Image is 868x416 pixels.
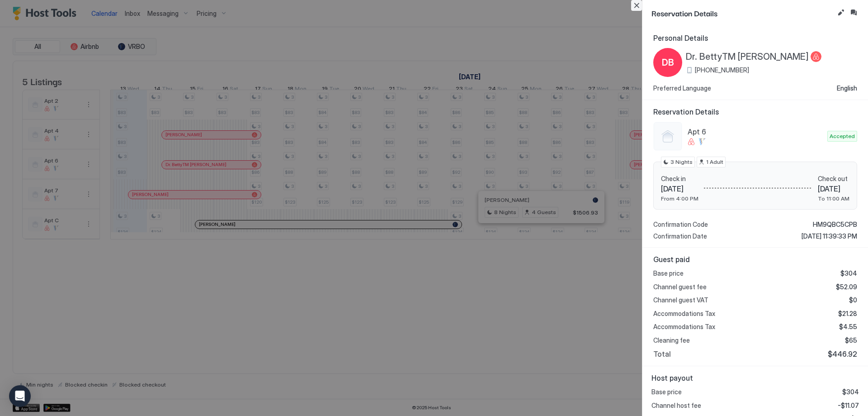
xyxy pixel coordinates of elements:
span: 1 Adult [706,158,723,166]
span: Channel guest fee [653,283,707,291]
span: $304 [840,269,857,277]
span: [DATE] 11:39:33 PM [802,232,857,240]
span: Confirmation Code [653,220,708,229]
span: Channel guest VAT [653,296,708,304]
span: Base price [653,269,684,277]
button: Edit reservation [835,7,846,18]
span: English [837,84,857,92]
span: 3 Nights [670,158,693,166]
span: Confirmation Date [653,232,707,240]
span: $304 [842,388,859,396]
span: Host payout [651,373,859,383]
span: Check in [661,175,698,183]
span: $446.92 [828,349,857,359]
span: Dr. BettyTM [PERSON_NAME] [686,51,809,62]
span: Base price [651,388,682,396]
span: HM9QBC5CPB [813,220,857,229]
span: Preferred Language [653,84,711,92]
span: Accommodations Tax [653,310,715,318]
button: Inbox [848,7,859,18]
span: -$11.07 [838,402,859,410]
span: Check out [818,175,849,183]
span: $52.09 [836,283,857,291]
span: To 11:00 AM [818,195,849,202]
span: From 4:00 PM [661,195,698,202]
span: Guest paid [653,255,857,264]
span: Cleaning fee [653,336,690,344]
span: [PHONE_NUMBER] [695,66,749,74]
span: Reservation Details [653,107,857,116]
span: $0 [849,296,857,304]
span: [DATE] [661,184,698,193]
span: $4.55 [839,323,857,331]
span: Reservation Details [651,7,834,19]
span: Apt 6 [688,127,824,136]
span: Total [653,349,671,359]
span: Personal Details [653,33,857,43]
span: Accepted [830,132,855,140]
div: Open Intercom Messenger [9,385,31,407]
span: $65 [845,336,857,344]
span: DB [662,56,674,69]
span: [DATE] [818,184,849,193]
span: $21.28 [838,310,857,318]
span: Accommodations Tax [653,323,715,331]
span: Channel host fee [651,402,701,410]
